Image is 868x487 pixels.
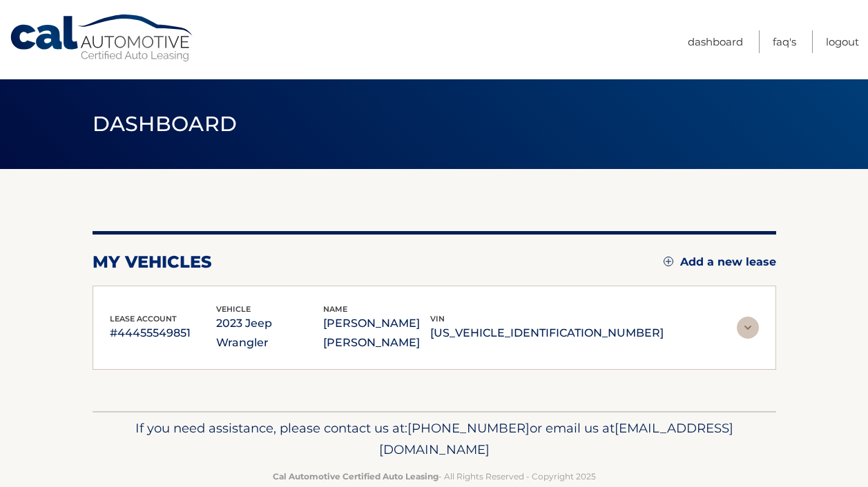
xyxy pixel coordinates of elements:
[102,469,767,484] p: - All Rights Reserved - Copyright 2025
[323,304,347,314] span: name
[664,257,673,266] img: add.svg
[826,30,859,53] a: Logout
[93,252,212,272] h2: my vehicles
[216,314,323,352] p: 2023 Jeep Wrangler
[110,314,177,324] span: lease account
[9,14,195,63] a: Cal Automotive
[102,417,767,461] p: If you need assistance, please contact us at: or email us at
[664,255,776,269] a: Add a new lease
[323,314,430,352] p: [PERSON_NAME] [PERSON_NAME]
[110,324,217,343] p: #44455549851
[273,471,438,481] strong: Cal Automotive Certified Auto Leasing
[430,324,664,343] p: [US_VEHICLE_IDENTIFICATION_NUMBER]
[737,317,759,339] img: accordion-rest.svg
[773,30,796,53] a: FAQ's
[216,304,251,314] span: vehicle
[407,420,530,436] span: [PHONE_NUMBER]
[93,111,238,137] span: Dashboard
[688,30,743,53] a: Dashboard
[430,314,445,324] span: vin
